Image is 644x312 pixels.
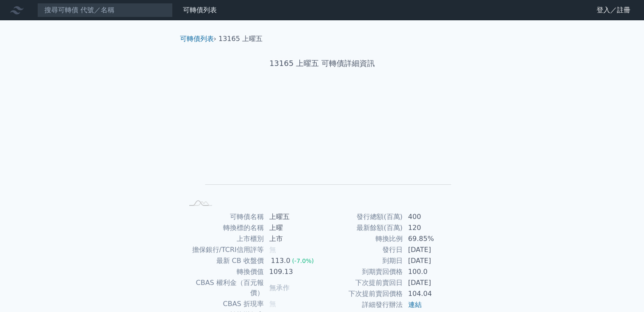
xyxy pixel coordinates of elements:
td: 下次提前賣回日 [322,277,403,288]
li: › [180,34,216,44]
h1: 13165 上曜五 可轉債詳細資訊 [173,57,471,69]
a: 可轉債列表 [180,35,214,43]
a: 連結 [408,301,422,309]
td: [DATE] [403,277,461,288]
a: 可轉債列表 [183,6,217,14]
div: 113.0 [269,256,292,266]
td: 104.04 [403,288,461,299]
td: 69.85% [403,233,461,244]
td: 擔保銀行/TCRI信用評等 [183,244,264,255]
td: [DATE] [403,255,461,266]
td: 上市 [264,233,322,244]
td: 發行日 [322,244,403,255]
td: 上曜 [264,222,322,233]
td: 109.13 [264,266,322,277]
td: 100.0 [403,266,461,277]
li: 13165 上曜五 [218,34,263,44]
td: [DATE] [403,244,461,255]
td: 上市櫃別 [183,233,264,244]
span: 無 [269,246,276,254]
td: 上曜五 [264,211,322,222]
td: 最新 CB 收盤價 [183,255,264,266]
td: 120 [403,222,461,233]
td: 到期賣回價格 [322,266,403,277]
td: 轉換標的名稱 [183,222,264,233]
input: 搜尋可轉債 代號／名稱 [37,3,173,17]
td: 轉換價值 [183,266,264,277]
g: Chart [197,96,451,197]
td: 可轉債名稱 [183,211,264,222]
span: 無 [269,300,276,308]
td: 400 [403,211,461,222]
a: 登入／註冊 [590,3,637,17]
td: 轉換比例 [322,233,403,244]
span: (-7.0%) [292,257,314,264]
td: 下次提前賣回價格 [322,288,403,299]
td: 最新餘額(百萬) [322,222,403,233]
td: CBAS 折現率 [183,298,264,309]
span: 無承作 [269,284,290,292]
td: CBAS 權利金（百元報價） [183,277,264,298]
td: 到期日 [322,255,403,266]
td: 發行總額(百萬) [322,211,403,222]
td: 詳細發行辦法 [322,299,403,310]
